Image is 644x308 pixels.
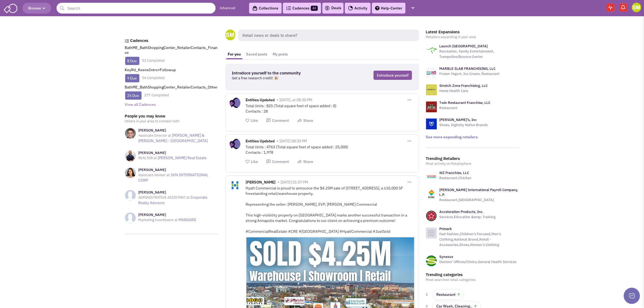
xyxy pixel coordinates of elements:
img: Cadences_logo.png [125,39,129,42]
img: Sam Mazza [632,3,641,12]
p: Home Health Care [440,88,488,94]
a: Saved posts [244,49,270,59]
a: [PERSON_NAME]'s, Inc [440,117,477,122]
span: Entities Updated [246,97,275,104]
button: Like [246,118,258,123]
a: Help-Center [372,3,405,14]
a: View all Cadences [125,102,156,107]
img: SmartAdmin [4,3,17,13]
h3: People you may know [125,114,218,119]
span: Associate Advisor at [138,173,170,177]
h3: Trending categories [426,272,519,277]
a: Cadences42 [283,3,321,14]
span: Like [251,118,258,123]
h3: Cadences [130,38,218,43]
p: Recreation, Family Entertainment, Trampoline/Bounce Center [440,49,519,60]
a: Primark [440,227,452,231]
span: Marketing Coordinator at [138,218,178,222]
img: logo [426,67,437,78]
img: NoImageAvailable1.jpg [125,212,136,223]
a: Advanced [220,6,235,11]
a: Twin Restaurant Franchise, LLC [440,100,491,105]
img: icon-deals.svg [325,5,330,11]
span: Associate Director at [138,133,171,138]
button: Like [246,159,258,164]
span: ADMINISTRATIVE ASSISTANT at [138,195,190,200]
img: Activity.png [348,6,353,11]
button: Share [297,159,313,164]
p: Services,Education &amp; Training [440,214,496,220]
h3: [PERSON_NAME] [138,150,207,155]
img: icon-retailer-placeholder.png [426,228,437,238]
h3: [PERSON_NAME] [138,128,218,133]
span: Entities Updated [246,139,275,145]
button: Comment [266,118,289,123]
a: 53 Completed [142,58,165,63]
h3: [PERSON_NAME] [138,190,218,195]
a: MANSARD [179,217,196,222]
img: logo [426,101,437,112]
span: 1 [426,292,429,297]
img: icon-collection-lavender-black.svg [252,6,257,11]
a: SVN INTERNATIONAL CORP [138,172,209,183]
a: Corporate Realty Advisors [138,195,208,205]
a: Synexus [440,254,453,259]
p: Most activity on Retailsphere [426,161,519,166]
h3: [PERSON_NAME] [138,168,218,172]
span: [DATE] 01:57 PM [281,180,308,185]
button: Browse [22,3,51,14]
a: 54 Completed [142,76,165,80]
p: Retailers expanding in your area [426,34,519,40]
a: Stretch Zone Franchising, LLC [440,83,488,88]
a: WZ Franchise, LLC [440,171,469,175]
a: 277 Completed [144,93,169,97]
a: MARBLE SLAB FRANCHISING, LLC [440,66,496,71]
a: Launch [GEOGRAPHIC_DATA] [440,44,488,48]
img: logo [426,84,437,95]
span: [PERSON_NAME] [246,180,276,186]
h3: [PERSON_NAME] [138,212,196,217]
img: Cadences_logo.png [286,6,291,10]
p: Restaurant,[GEOGRAPHIC_DATA] [440,197,519,203]
button: Share [297,118,313,123]
a: BathME_BathShoppingCenter_RetailerContacts_Other [125,85,218,90]
span: 42 [311,6,318,11]
p: Others in your area to connect with [125,119,218,124]
a: [PERSON_NAME] & [PERSON_NAME] - [GEOGRAPHIC_DATA] [138,133,208,143]
a: Deals [325,5,341,11]
p: Most searched retail categories [426,277,519,283]
a: For you [225,49,244,59]
a: Restaurant [432,289,464,300]
p: Shoes, Digitally Native Brands [440,122,488,128]
span: Browse [28,6,45,11]
a: Introduce yourself [374,71,412,80]
div: Hyatt Commercial is proud to announce the $4.25M sale of [STREET_ADDRESS], a ±10,000 SF freestand... [246,185,415,234]
img: help.png [375,6,379,10]
img: logo [426,119,437,129]
p: Fast Fashion,Children's Focused,Men's Clothing,National Brand,Retail - Accessories,Shoes,Women's ... [440,231,519,248]
a: [PERSON_NAME] Real Estate [158,155,207,160]
h3: Trending Retailers [426,156,519,161]
p: Frozen Yogurt, Ice Cream, Restaurant [440,71,500,77]
a: 8 Due [127,58,137,63]
a: Activity [345,3,371,14]
h3: Introduce yourself to the community [232,71,334,76]
a: 9 Due [127,76,137,81]
span: [DATE] 08:30 PM [280,139,307,143]
span: REALTOR at [138,156,157,160]
input: Search [57,3,216,14]
a: Collections [249,3,282,14]
p: Restaurant [440,105,491,111]
a: Acceleration Products, Inc. [440,209,484,214]
button: Comment [266,159,289,164]
a: [PERSON_NAME] International Payroll Company, L.P. [440,188,518,197]
span: Like [251,159,258,164]
span: Retail news or deals to share? [238,30,419,41]
img: www.wingzone.com [426,172,437,182]
a: KeyRd_KeeneIntro+Followup [125,67,176,72]
a: My posts [270,49,291,59]
img: NoImageAvailable1.jpg [125,190,136,201]
a: 25 Due [127,93,139,98]
a: BathME_BathShoppingCenter_RetailerContacts_Finance [125,45,218,55]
